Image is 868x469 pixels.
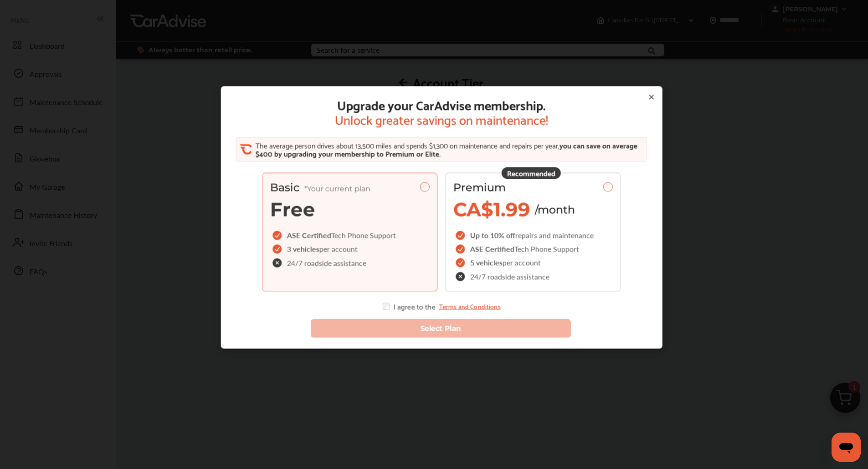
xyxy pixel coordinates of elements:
[272,258,283,268] img: check-cross-icon.c68f34ea.svg
[335,97,548,112] span: Upgrade your CarAdvise membership.
[331,230,396,241] span: Tech Phone Support
[304,185,370,193] span: *Your current plan
[515,230,594,241] span: repairs and maintenance
[832,433,861,462] iframe: Button to launch messaging window
[456,231,467,240] img: checkIcon.6d469ec1.svg
[470,244,514,254] span: ASE Certified
[382,303,500,310] div: I agree to the
[240,144,252,156] img: CA_CheckIcon.cf4f08d4.svg
[256,139,560,151] span: The average person drives about 13,500 miles and spends $1,300 on maintenance and repairs per year,
[335,112,548,126] span: Unlock greater savings on maintenance!
[503,257,541,268] span: per account
[287,244,319,254] span: 3 vehicles
[287,259,366,267] span: 24/7 roadside assistance
[272,231,283,240] img: checkIcon.6d469ec1.svg
[535,203,575,216] span: /month
[453,198,530,222] span: CA$1.99
[514,244,579,254] span: Tech Phone Support
[470,257,503,268] span: 5 vehicles
[319,244,358,254] span: per account
[256,139,637,160] span: you can save on average $400 by upgrading your membership to Premium or Elite.
[456,245,467,254] img: checkIcon.6d469ec1.svg
[439,303,500,310] a: Terms and Conditions
[502,167,561,179] div: Recommended
[453,181,506,194] span: Premium
[287,230,331,241] span: ASE Certified
[272,245,283,254] img: checkIcon.6d469ec1.svg
[456,272,467,282] img: check-cross-icon.c68f34ea.svg
[470,273,550,280] span: 24/7 roadside assistance
[456,258,467,267] img: checkIcon.6d469ec1.svg
[270,198,315,222] span: Free
[270,181,370,194] span: Basic
[470,230,515,241] span: Up to 10% off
